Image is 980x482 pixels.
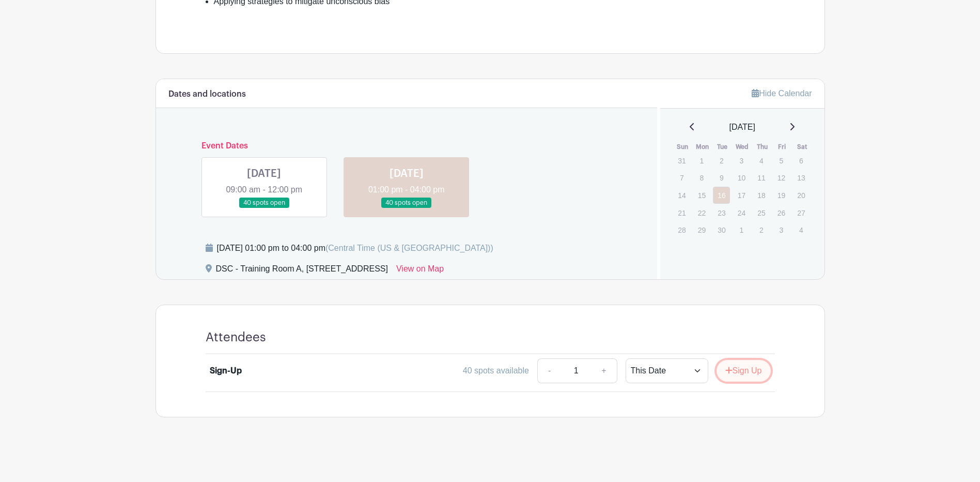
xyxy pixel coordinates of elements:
[773,170,790,186] p: 12
[537,358,561,383] a: -
[673,153,690,169] p: 31
[753,170,770,186] p: 11
[733,222,750,238] p: 1
[193,141,620,151] h6: Event Dates
[753,222,770,238] p: 2
[217,242,493,254] div: [DATE] 01:00 pm to 04:00 pm
[713,170,730,186] p: 9
[693,187,710,203] p: 15
[752,142,772,152] th: Thu
[713,187,730,204] a: 16
[792,142,812,152] th: Sat
[673,170,690,186] p: 7
[792,153,810,169] p: 6
[752,89,812,98] a: Hide Calendar
[693,205,710,221] p: 22
[216,263,388,279] div: DSC - Training Room A, [STREET_ADDRESS]
[673,205,690,221] p: 21
[168,89,246,99] h6: Dates and locations
[396,263,444,279] a: View on Map
[591,358,617,383] a: +
[713,153,730,169] p: 2
[753,187,770,203] p: 18
[733,205,750,221] p: 24
[210,365,242,377] div: Sign-Up
[773,205,790,221] p: 26
[673,222,690,238] p: 28
[206,330,266,345] h4: Attendees
[712,142,733,152] th: Tue
[733,170,750,186] p: 10
[753,205,770,221] p: 25
[733,142,753,152] th: Wed
[773,187,790,203] p: 19
[729,121,755,133] span: [DATE]
[713,222,730,238] p: 30
[673,187,690,203] p: 14
[693,170,710,186] p: 8
[717,360,771,382] button: Sign Up
[792,222,810,238] p: 4
[693,153,710,169] p: 1
[463,365,529,377] div: 40 spots available
[773,153,790,169] p: 5
[753,153,770,169] p: 4
[772,142,792,152] th: Fri
[673,142,693,152] th: Sun
[733,187,750,203] p: 17
[792,187,810,203] p: 20
[792,205,810,221] p: 27
[713,205,730,221] p: 23
[792,170,810,186] p: 13
[693,222,710,238] p: 29
[325,244,493,252] span: (Central Time (US & [GEOGRAPHIC_DATA]))
[733,153,750,169] p: 3
[773,222,790,238] p: 3
[693,142,713,152] th: Mon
